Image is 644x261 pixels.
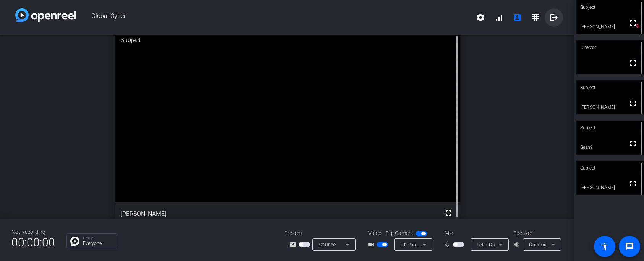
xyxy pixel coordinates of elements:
[319,241,336,248] span: Source
[83,241,114,246] p: Everyone
[576,40,644,55] div: Director
[367,240,377,249] mat-icon: videocam_outline
[115,30,460,51] div: Subject
[628,99,638,108] mat-icon: fullscreen
[368,229,382,237] span: Video
[576,161,644,175] div: Subject
[83,236,114,240] p: Group
[513,240,523,249] mat-icon: volume_up
[76,8,471,27] span: Global Cyber
[70,237,79,246] img: Chat Icon
[531,13,540,22] mat-icon: grid_on
[628,139,638,148] mat-icon: fullscreen
[476,13,485,22] mat-icon: settings
[11,228,55,236] div: Not Recording
[628,179,638,188] mat-icon: fullscreen
[576,121,644,135] div: Subject
[444,209,453,218] mat-icon: fullscreen
[400,241,479,248] span: HD Pro Webcam C920 (046d:0892)
[628,59,638,68] mat-icon: fullscreen
[290,240,299,249] mat-icon: screen_share_outline
[11,233,55,252] span: 00:00:00
[549,13,558,22] mat-icon: logout
[15,8,76,22] img: white-gradient.svg
[513,229,559,237] div: Speaker
[437,229,513,237] div: Mic
[385,229,414,237] span: Flip Camera
[490,8,508,27] button: signal_cellular_alt
[284,229,361,237] div: Present
[444,240,453,249] mat-icon: mic_none
[477,241,629,248] span: Echo Cancelling Speakerphone (Jabra SPEAK 510 USB) (0b0e:0422)
[625,242,634,251] mat-icon: message
[628,18,638,28] mat-icon: fullscreen
[576,80,644,95] div: Subject
[513,13,522,22] mat-icon: account_box
[600,242,609,251] mat-icon: accessibility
